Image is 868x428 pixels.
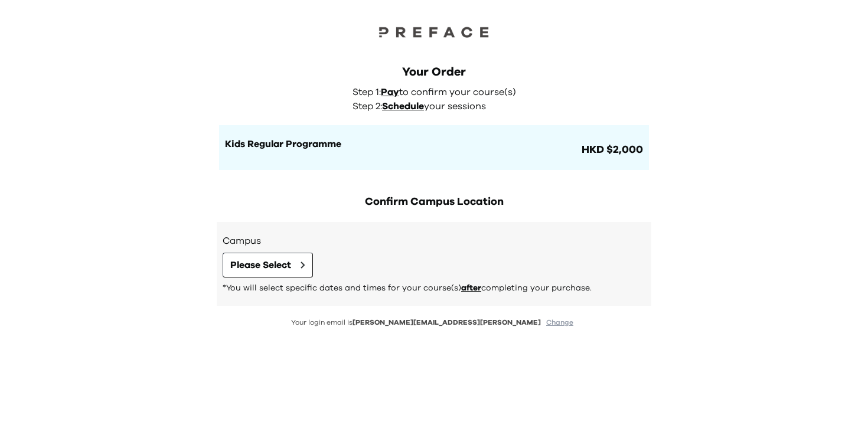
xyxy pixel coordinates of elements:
img: Preface Logo [375,24,493,40]
button: Please Select [223,253,313,277]
span: after [461,284,481,292]
h3: Campus [223,234,645,248]
h2: Confirm Campus Location [217,194,651,210]
div: Your Order [219,64,649,80]
span: [PERSON_NAME][EMAIL_ADDRESS][PERSON_NAME] [353,319,541,326]
p: Step 2: your sessions [353,99,523,113]
span: Please Select [230,258,291,272]
h1: Kids Regular Programme [225,137,579,151]
p: Your login email is [217,318,651,328]
span: HKD $2,000 [579,142,643,158]
p: Step 1: to confirm your course(s) [353,85,523,99]
span: Pay [381,87,399,97]
span: Schedule [382,102,424,111]
button: Change [543,318,577,328]
p: *You will select specific dates and times for your course(s) completing your purchase. [223,282,645,294]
